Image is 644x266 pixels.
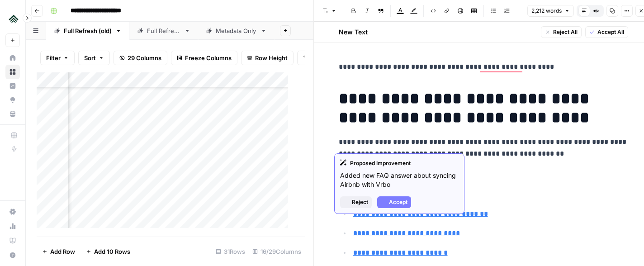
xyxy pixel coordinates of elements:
[64,26,112,35] div: Full Refresh (old)
[5,51,20,65] a: Home
[5,7,20,30] button: Workspace: Uplisting
[531,7,562,15] span: 2,212 words
[340,171,459,189] p: Added new FAQ answer about syncing Airbnb with Vrbo
[171,51,237,65] button: Freeze Columns
[389,198,407,206] span: Accept
[527,5,574,17] button: 2,212 words
[114,51,167,65] button: 29 Columns
[597,28,624,36] span: Accept All
[78,51,110,65] button: Sort
[5,79,20,93] a: Insights
[5,204,20,219] a: Settings
[50,247,75,256] span: Add Row
[128,53,161,62] span: 29 Columns
[249,244,305,259] div: 16/29 Columns
[84,53,96,62] span: Sort
[5,10,22,27] img: Uplisting Logo
[340,196,372,208] button: Reject
[46,22,129,40] a: Full Refresh (old)
[5,233,20,248] a: Learning Hub
[352,198,368,206] span: Reject
[94,247,130,256] span: Add 10 Rows
[340,159,459,167] div: Proposed Improvement
[553,28,578,36] span: Reject All
[212,244,249,259] div: 31 Rows
[129,22,198,40] a: Full Refresh
[147,26,180,35] div: Full Refresh
[40,51,75,65] button: Filter
[5,65,20,79] a: Browse
[255,53,288,62] span: Row Height
[5,219,20,233] a: Usage
[541,26,582,38] button: Reject All
[216,26,257,35] div: Metadata Only
[241,51,294,65] button: Row Height
[46,53,61,62] span: Filter
[339,28,368,37] h2: New Text
[198,22,275,40] a: Metadata Only
[5,107,20,121] a: Your Data
[585,26,628,38] button: Accept All
[5,248,20,262] button: Help + Support
[80,244,136,259] button: Add 10 Rows
[5,93,20,107] a: Opportunities
[185,53,232,62] span: Freeze Columns
[37,244,80,259] button: Add Row
[377,196,411,208] button: Accept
